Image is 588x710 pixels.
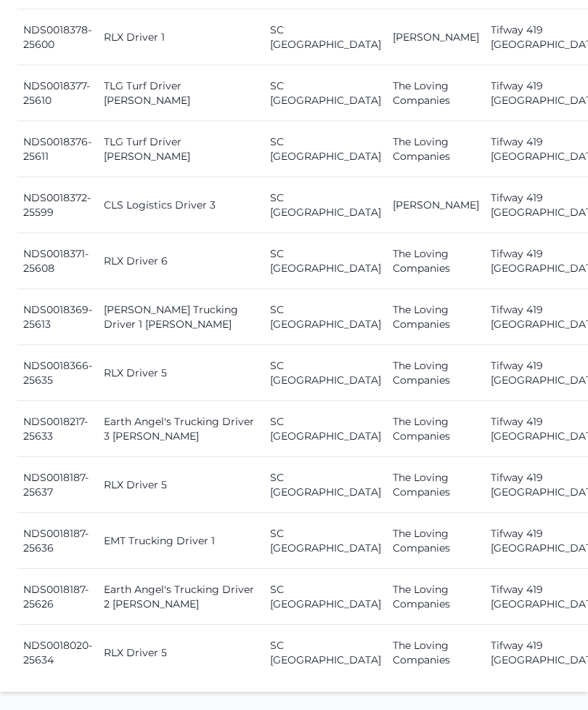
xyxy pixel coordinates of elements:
td: EMT Trucking Driver 1 [98,514,264,570]
td: NDS0018187-25636 [17,514,98,570]
td: [PERSON_NAME] Trucking Driver 1 [PERSON_NAME] [98,290,264,346]
td: SC [GEOGRAPHIC_DATA] [264,458,387,514]
td: NDS0018372-25599 [17,178,98,234]
td: NDS0018020-25634 [17,626,98,682]
td: The Loving Companies [387,458,485,514]
td: CLS Logistics Driver 3 [98,178,264,234]
td: NDS0018187-25637 [17,458,98,514]
td: RLX Driver 5 [98,346,264,402]
td: The Loving Companies [387,66,485,122]
td: The Loving Companies [387,122,485,178]
td: RLX Driver 5 [98,458,264,514]
td: NDS0018378-25600 [17,10,98,66]
td: The Loving Companies [387,290,485,346]
td: SC [GEOGRAPHIC_DATA] [264,570,387,626]
td: NDS0018217-25633 [17,402,98,458]
td: RLX Driver 5 [98,626,264,682]
td: NDS0018377-25610 [17,66,98,122]
td: SC [GEOGRAPHIC_DATA] [264,122,387,178]
td: NDS0018187-25626 [17,570,98,626]
td: [PERSON_NAME] [387,10,485,66]
td: The Loving Companies [387,626,485,682]
td: SC [GEOGRAPHIC_DATA] [264,626,387,682]
td: SC [GEOGRAPHIC_DATA] [264,346,387,402]
td: The Loving Companies [387,234,485,290]
td: SC [GEOGRAPHIC_DATA] [264,66,387,122]
td: SC [GEOGRAPHIC_DATA] [264,402,387,458]
td: NDS0018366-25635 [17,346,98,402]
td: The Loving Companies [387,402,485,458]
td: SC [GEOGRAPHIC_DATA] [264,234,387,290]
td: Earth Angel's Trucking Driver 3 [PERSON_NAME] [98,402,264,458]
td: The Loving Companies [387,346,485,402]
td: SC [GEOGRAPHIC_DATA] [264,10,387,66]
td: RLX Driver 6 [98,234,264,290]
td: NDS0018369-25613 [17,290,98,346]
td: TLG Turf Driver [PERSON_NAME] [98,122,264,178]
td: SC [GEOGRAPHIC_DATA] [264,514,387,570]
td: NDS0018371-25608 [17,234,98,290]
td: [PERSON_NAME] [387,178,485,234]
td: The Loving Companies [387,570,485,626]
td: NDS0018376-25611 [17,122,98,178]
td: SC [GEOGRAPHIC_DATA] [264,290,387,346]
td: The Loving Companies [387,514,485,570]
td: SC [GEOGRAPHIC_DATA] [264,178,387,234]
td: TLG Turf Driver [PERSON_NAME] [98,66,264,122]
td: RLX Driver 1 [98,10,264,66]
td: Earth Angel's Trucking Driver 2 [PERSON_NAME] [98,570,264,626]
